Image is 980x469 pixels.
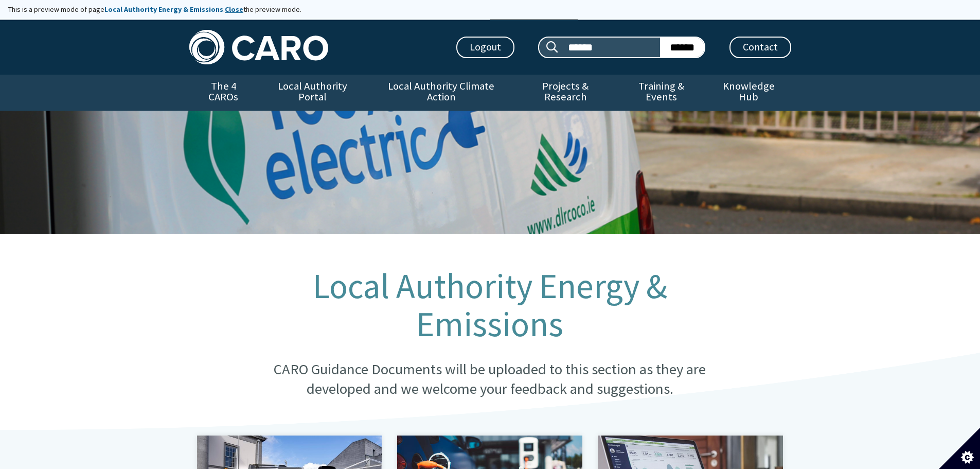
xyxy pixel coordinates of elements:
[939,428,980,469] button: Set cookie preferences
[514,75,616,111] a: Projects & Research
[189,30,328,64] img: Caro logo
[456,37,514,58] a: Logout
[225,5,243,14] a: Close
[368,75,514,111] a: Local Authority Climate Action
[729,37,791,58] a: Contact
[616,75,706,111] a: Training & Events
[189,75,258,111] a: The 4 CAROs
[104,5,223,14] strong: Local Authority Energy & Emissions
[258,75,368,111] a: Local Authority Portal
[240,360,739,398] p: CARO Guidance Documents will be uploaded to this section as they are developed and we welcome you...
[8,5,301,14] span: This is a preview mode of page . the preview mode.
[240,267,739,343] h1: Local Authority Energy & Emissions
[706,75,791,111] a: Knowledge Hub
